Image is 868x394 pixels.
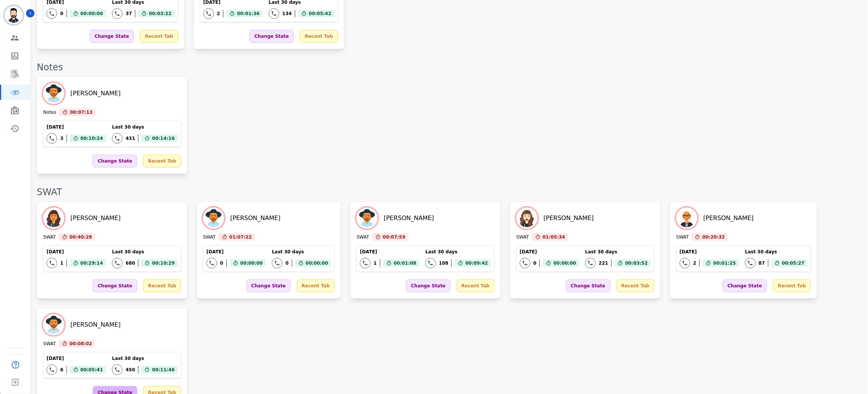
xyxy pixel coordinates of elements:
div: SWAT [37,186,860,198]
div: Last 30 days [425,249,491,255]
span: 00:05:27 [782,259,805,267]
div: [PERSON_NAME] [70,89,121,98]
div: [DATE] [680,249,739,255]
span: 00:14:16 [152,135,175,142]
span: 00:05:42 [309,10,332,17]
span: 00:20:32 [702,233,725,241]
div: Recent Tab [300,30,338,43]
div: SWAT [676,234,689,241]
div: Recent Tab [773,279,811,292]
span: 00:09:42 [465,259,488,267]
span: 00:29:14 [81,259,103,267]
div: [PERSON_NAME] [704,214,754,223]
div: SWAT [516,234,529,241]
div: Last 30 days [745,249,808,255]
div: Recent Tab [297,279,335,292]
div: SWAT [356,234,369,241]
span: 00:07:13 [70,109,93,116]
div: Notes [43,109,56,116]
div: 0 [285,260,288,266]
div: SWAT [43,234,56,241]
div: 2 [217,11,220,17]
div: 0 [60,11,63,17]
div: 221 [599,260,608,266]
div: 0 [533,260,536,266]
span: 00:01:36 [237,10,260,17]
span: 00:01:25 [713,259,736,267]
div: Last 30 days [112,124,178,130]
div: Last 30 days [112,249,178,255]
div: Recent Tab [140,30,178,43]
img: Avatar [203,208,224,229]
div: Change State [566,279,610,292]
div: Recent Tab [457,279,494,292]
div: [DATE] [46,355,106,361]
span: 00:08:02 [70,340,92,347]
div: 134 [282,11,292,17]
span: 00:40:28 [70,233,92,241]
span: 01:07:22 [229,233,252,241]
div: Last 30 days [272,249,331,255]
div: [DATE] [206,249,266,255]
img: Avatar [516,208,538,229]
div: Last 30 days [112,355,178,361]
img: Bordered avatar [5,6,23,24]
div: 1 [60,260,63,266]
span: 00:05:41 [81,366,103,374]
div: Change State [723,279,767,292]
div: Change State [93,155,137,168]
span: 00:01:08 [394,259,417,267]
img: Avatar [43,208,64,229]
div: 450 [126,367,135,373]
div: Recent Tab [143,279,181,292]
img: Avatar [43,83,64,104]
div: SWAT [203,234,215,241]
div: Change State [90,30,134,43]
div: Recent Tab [143,155,181,168]
div: [PERSON_NAME] [384,214,434,223]
div: Change State [246,279,291,292]
span: 00:00:00 [240,259,263,267]
span: 00:10:29 [152,259,175,267]
span: 00:11:46 [152,366,175,374]
div: SWAT [43,341,56,347]
div: 108 [439,260,448,266]
div: 87 [759,260,765,266]
span: 01:05:34 [543,233,566,241]
div: 680 [126,260,135,266]
div: 0 [220,260,223,266]
span: 00:00:00 [306,259,329,267]
div: 3 [60,135,63,141]
div: Change State [93,279,137,292]
div: Recent Tab [617,279,654,292]
div: [DATE] [520,249,579,255]
div: [PERSON_NAME] [544,214,594,223]
div: 1 [374,260,377,266]
div: [PERSON_NAME] [70,214,121,223]
div: 431 [126,135,135,141]
div: [DATE] [360,249,419,255]
div: Notes [37,61,860,73]
div: Last 30 days [585,249,651,255]
span: 00:07:59 [383,233,406,241]
img: Avatar [356,208,378,229]
div: [DATE] [46,124,106,130]
span: 00:03:22 [149,10,172,17]
div: 6 [60,367,63,373]
span: 00:10:24 [81,135,103,142]
div: 37 [126,11,132,17]
div: [PERSON_NAME] [230,214,281,223]
div: 2 [693,260,696,266]
img: Avatar [43,314,64,335]
div: Change State [406,279,450,292]
div: Change State [250,30,294,43]
span: 00:00:00 [553,259,576,267]
span: 00:03:52 [625,259,648,267]
div: [PERSON_NAME] [70,320,121,329]
span: 00:00:00 [81,10,103,17]
div: [DATE] [46,249,106,255]
img: Avatar [676,208,697,229]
